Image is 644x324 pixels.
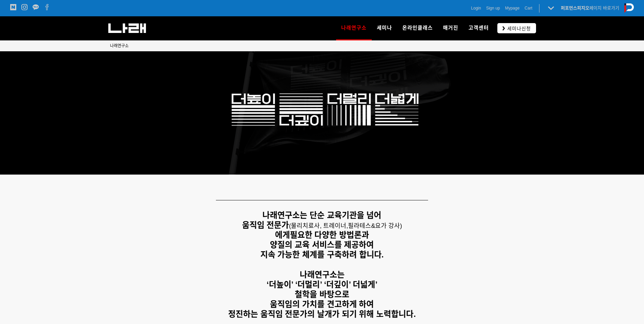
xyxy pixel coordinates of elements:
strong: 움직임 전문가 [242,220,289,230]
a: 퍼포먼스피지오페이지 바로가기 [561,5,619,11]
span: 물리치료사, 트레이너, [291,222,348,229]
a: 매거진 [438,16,463,40]
strong: 지속 가능한 체계를 구축하려 합니다. [260,250,384,259]
a: Login [471,5,481,12]
strong: 양질의 교육 서비스를 제공하여 [270,240,374,249]
span: 고객센터 [468,25,489,31]
a: 나래연구소 [110,42,129,49]
span: 나래연구소 [110,43,129,48]
strong: ‘더높이’ ‘더멀리’ ‘더깊이’ 더넓게’ [266,280,378,289]
span: 필라테스&요가 강사) [348,222,402,229]
span: 온라인클래스 [402,25,433,31]
strong: 철학을 바탕으로 [295,290,349,299]
strong: 나래연구소는 단순 교육기관을 넘어 [262,211,381,220]
strong: 퍼포먼스피지오 [561,5,589,11]
strong: 에게 [275,230,290,239]
span: 세미나신청 [505,25,531,32]
a: 고객센터 [463,16,494,40]
span: 나래연구소 [341,22,367,33]
a: 세미나신청 [497,23,536,33]
strong: 정진하는 움직임 전문가의 날개가 되기 위해 노력합니다. [228,309,416,319]
strong: 나래연구소는 [300,270,345,279]
strong: 필요한 다양한 방법론과 [290,230,369,239]
strong: 움직임의 가치를 견고하게 하여 [270,300,374,309]
span: 매거진 [443,25,458,31]
span: 세미나 [377,25,392,31]
a: Mypage [505,5,520,12]
a: 세미나 [372,16,397,40]
a: 온라인클래스 [397,16,438,40]
a: Sign up [486,5,500,12]
a: Cart [525,5,532,12]
span: ( [289,222,348,229]
a: 나래연구소 [336,16,372,40]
